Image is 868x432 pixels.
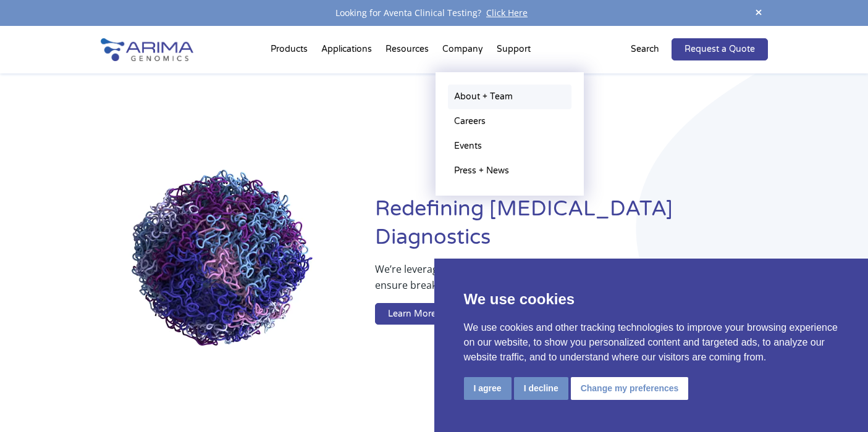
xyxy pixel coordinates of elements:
p: We use cookies and other tracking technologies to improve your browsing experience on our website... [464,320,839,365]
p: We use cookies [464,288,839,310]
p: Search [631,41,659,57]
a: Events [448,134,571,159]
a: Click Here [481,7,533,19]
button: I decline [514,377,568,400]
a: Learn More [375,303,449,325]
div: Looking for Aventa Clinical Testing? [101,5,768,21]
a: Request a Quote [672,38,768,60]
a: Careers [448,109,571,134]
img: Arima-Genomics-logo [101,38,193,61]
h1: Redefining [MEDICAL_DATA] Diagnostics [375,195,767,261]
a: About + Team [448,85,571,109]
a: Press + News [448,159,571,183]
button: I agree [464,377,512,400]
button: Change my preferences [571,377,689,400]
p: We’re leveraging whole-genome sequence and structure information to ensure breakthrough therapies... [375,261,718,303]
